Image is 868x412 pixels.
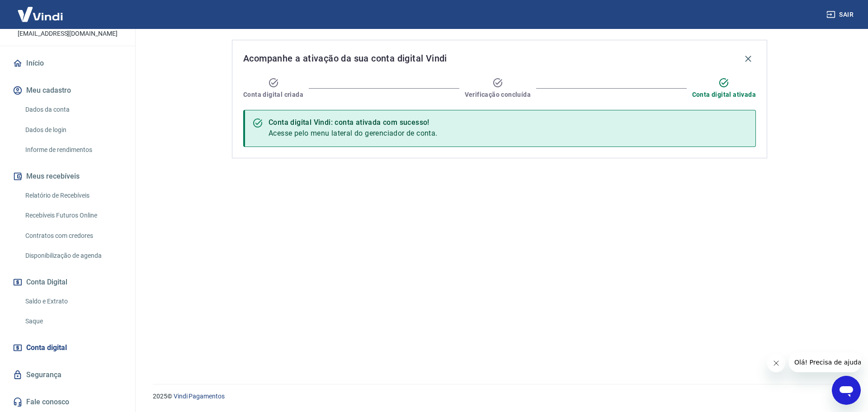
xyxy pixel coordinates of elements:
[243,51,447,66] span: Acompanhe a ativação da sua conta digital Vindi
[22,246,124,265] a: Disponibilização de agenda
[153,392,846,401] p: 2025 ©
[767,354,785,372] iframe: Fechar mensagem
[5,6,76,14] span: Olá! Precisa de ajuda?
[22,312,124,331] a: Saque
[269,117,438,128] div: Conta digital Vindi: conta ativada com sucesso!
[11,53,124,73] a: Início
[174,393,225,400] a: Vindi Pagamentos
[22,100,124,119] a: Dados da conta
[22,227,124,245] a: Contratos com credores
[22,141,124,159] a: Informe de rendimentos
[22,186,124,205] a: Relatório de Recebíveis
[11,81,124,100] button: Meu cadastro
[11,166,124,186] button: Meus recebíveis
[18,29,118,38] p: [EMAIL_ADDRESS][DOMAIN_NAME]
[22,206,124,225] a: Recebíveis Futuros Online
[11,338,124,358] a: Conta digital
[11,0,70,28] img: Vindi
[789,352,861,372] iframe: Mensagem da empresa
[26,341,67,354] span: Conta digital
[22,292,124,311] a: Saldo e Extrato
[832,376,861,405] iframe: Botão para abrir a janela de mensagens
[22,121,124,139] a: Dados de login
[692,90,756,99] span: Conta digital ativada
[825,6,857,23] button: Sair
[11,365,124,385] a: Segurança
[465,90,531,99] span: Verificação concluída
[11,392,124,412] a: Fale conosco
[269,129,438,137] span: Acesse pelo menu lateral do gerenciador de conta.
[243,90,303,99] span: Conta digital criada
[11,272,124,292] button: Conta Digital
